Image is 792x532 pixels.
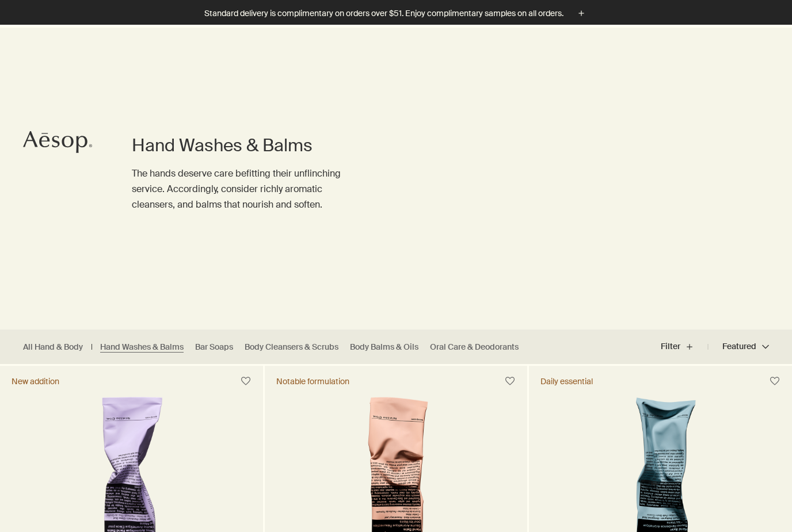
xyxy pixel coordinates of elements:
[204,7,588,20] button: Standard delivery is complimentary on orders over $51. Enjoy complimentary samples on all orders.
[500,371,520,392] button: Save to cabinet
[540,376,593,386] div: Daily essential
[276,376,349,386] div: Notable formulation
[23,342,83,353] a: All Hand & Body
[20,128,95,159] a: Aesop
[132,134,350,157] h1: Hand Washes & Balms
[430,342,519,353] a: Oral Care & Deodorants
[235,371,256,392] button: Save to cabinet
[132,166,350,213] p: The hands deserve care befitting their unflinching service. Accordingly, consider richly aromatic...
[708,333,769,361] button: Featured
[195,342,233,353] a: Bar Soaps
[12,376,59,386] div: New addition
[764,371,785,392] button: Save to cabinet
[204,7,563,20] p: Standard delivery is complimentary on orders over $51. Enjoy complimentary samples on all orders.
[23,131,92,154] svg: Aesop
[100,342,184,353] a: Hand Washes & Balms
[661,333,708,361] button: Filter
[245,342,338,353] a: Body Cleansers & Scrubs
[350,342,418,353] a: Body Balms & Oils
